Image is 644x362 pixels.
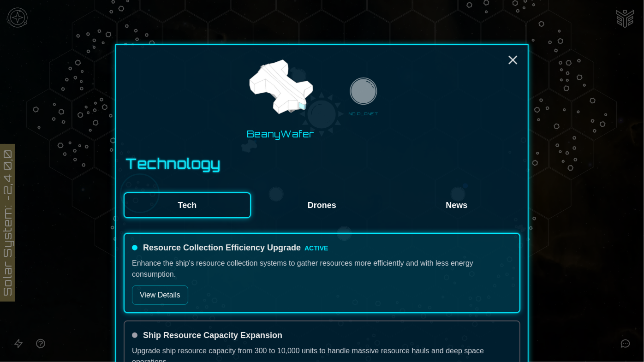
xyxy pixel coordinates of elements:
[258,192,386,218] button: Drones
[347,77,380,109] img: Planet
[132,258,512,280] p: Enhance the ship's resource collection systems to gather resources more efficiently and with less...
[304,244,328,252] span: ACTIVE
[143,241,328,254] h4: Resource Collection Efficiency Upgrade
[344,75,383,119] button: NO PLANET
[132,285,188,305] button: View Details
[393,192,520,218] button: News
[143,329,282,342] h4: Ship Resource Capacity Expansion
[125,155,520,178] div: Technology
[245,52,316,123] img: Ship
[237,48,324,145] button: BeanyWafer
[124,192,251,218] button: Tech
[506,53,520,67] button: Close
